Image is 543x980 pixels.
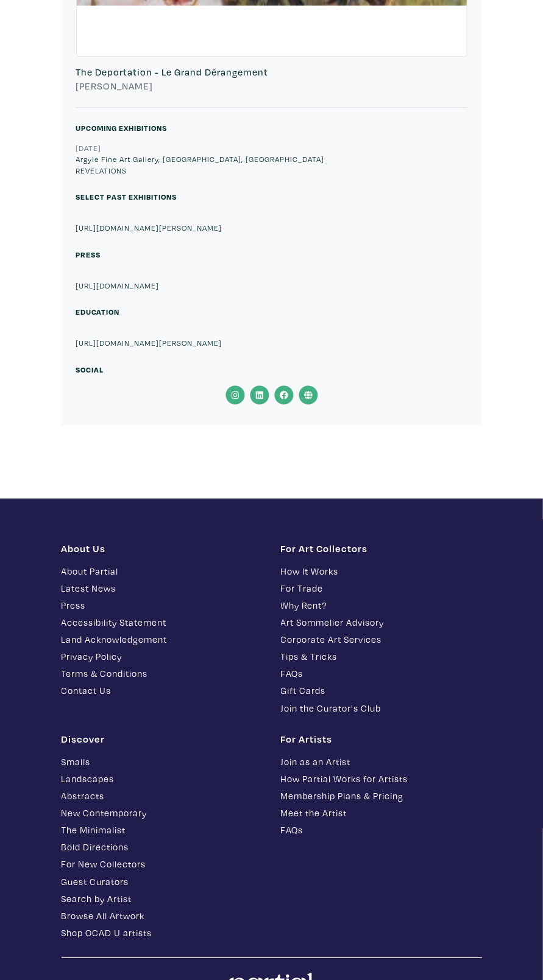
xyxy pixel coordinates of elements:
[76,192,177,201] small: Select Past Exhibitions
[62,542,263,555] h1: About Us
[281,701,482,715] a: Join the Curator's Club
[281,598,482,612] a: Why Rent?
[281,542,482,555] h1: For Art Collectors
[76,66,467,78] h6: The Deportation - Le Grand Dérangement
[62,789,263,803] a: Abstracts
[62,649,263,663] a: Privacy Policy
[62,581,263,595] a: Latest News
[62,632,263,646] a: Land Acknowledgement
[62,840,263,854] a: Bold Directions
[76,211,467,234] p: [URL][DOMAIN_NAME][PERSON_NAME]
[281,772,482,786] a: How Partial Works for Artists
[281,806,482,820] a: Meet the Artist
[281,667,482,681] a: FAQs
[62,926,263,940] a: Shop OCAD U artists
[76,80,467,92] h6: [PERSON_NAME]
[281,581,482,595] a: For Trade
[76,123,168,133] small: Upcoming Exhibitions
[281,649,482,663] a: Tips & Tricks
[281,789,482,803] a: Membership Plans & Pricing
[62,755,263,769] a: Smalls
[281,755,482,769] a: Join as an Artist
[62,857,263,871] a: For New Collectors
[281,823,482,837] a: FAQs
[62,615,263,629] a: Accessibility Statement
[76,153,467,177] p: Argyle Fine Art Gallery, [GEOGRAPHIC_DATA], [GEOGRAPHIC_DATA] REVELATIONS
[281,615,482,629] a: Art Sommelier Advisory
[62,564,263,578] a: About Partial
[76,365,104,374] small: Social
[62,667,263,681] a: Terms & Conditions
[76,250,101,259] small: Press
[76,307,120,317] small: Education
[76,143,102,153] small: [DATE]
[62,684,263,698] a: Contact Us
[62,806,263,820] a: New Contemporary
[62,875,263,889] a: Guest Curators
[62,909,263,923] a: Browse All Artwork
[62,733,263,745] h1: Discover
[62,823,263,837] a: The Minimalist
[281,564,482,578] a: How It Works
[281,632,482,646] a: Corporate Art Services
[76,326,467,349] p: [URL][DOMAIN_NAME][PERSON_NAME]
[281,733,482,745] h1: For Artists
[281,684,482,698] a: Gift Cards
[62,598,263,612] a: Press
[76,268,467,292] p: [URL][DOMAIN_NAME]
[62,892,263,906] a: Search by Artist
[62,772,263,786] a: Landscapes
